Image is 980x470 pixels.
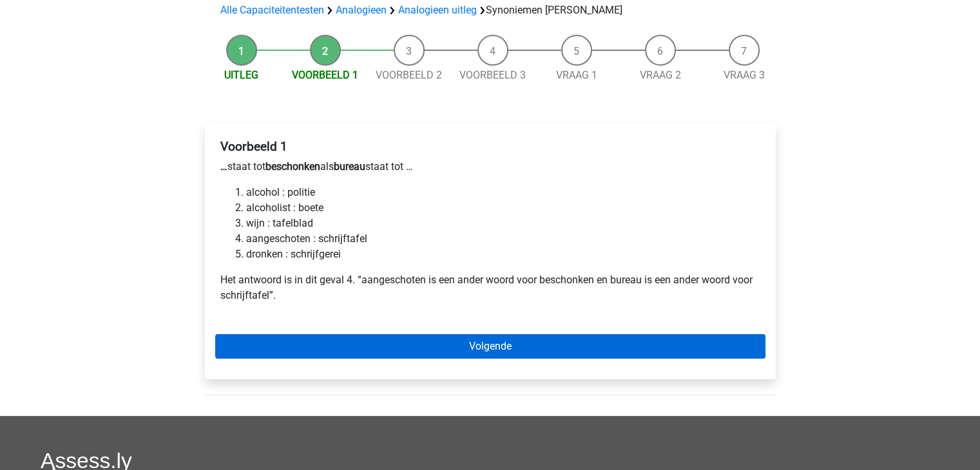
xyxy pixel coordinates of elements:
a: Uitleg [224,69,258,81]
li: aangeschoten : schrijftafel [246,231,760,247]
li: wijn : tafelblad [246,216,760,231]
li: alcohol : politie [246,185,760,200]
div: Synoniemen [PERSON_NAME] [215,3,765,18]
a: Voorbeeld 3 [459,69,526,81]
b: … [220,160,227,173]
p: staat tot als staat tot … [220,159,760,174]
a: Analogieen uitleg [398,4,477,16]
li: dronken : schrijfgerei [246,247,760,262]
a: Volgende [215,334,765,359]
a: Vraag 2 [640,69,681,81]
p: Het antwoord is in dit geval 4. “aangeschoten is een ander woord voor beschonken en bureau is een... [220,272,760,303]
a: Vraag 3 [724,69,765,81]
a: Voorbeeld 2 [376,69,442,81]
a: Analogieen [336,4,387,16]
li: alcoholist : boete [246,200,760,216]
a: Vraag 1 [556,69,597,81]
a: Voorbeeld 1 [292,69,358,81]
b: beschonken [265,160,320,173]
b: Voorbeeld 1 [220,139,287,154]
b: bureau [334,160,365,173]
a: Alle Capaciteitentesten [220,4,324,16]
